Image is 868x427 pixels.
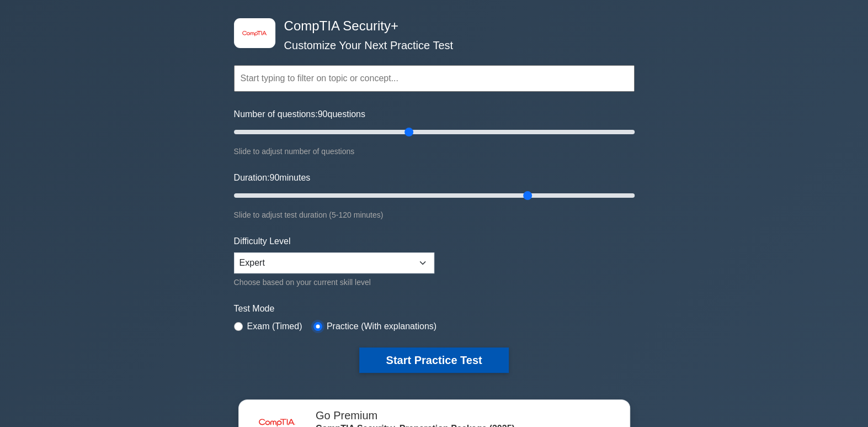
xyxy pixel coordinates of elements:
span: 90 [318,109,328,119]
label: Number of questions: questions [234,108,365,121]
div: Choose based on your current skill level [234,276,434,289]
label: Duration: minutes [234,171,311,184]
div: Slide to adjust number of questions [234,145,635,158]
span: 90 [269,173,279,182]
h4: CompTIA Security+ [280,18,581,34]
label: Test Mode [234,302,635,315]
label: Difficulty Level [234,235,291,248]
label: Practice (With explanations) [327,320,436,333]
label: Exam (Timed) [247,320,302,333]
div: Slide to adjust test duration (5-120 minutes) [234,208,635,222]
button: Start Practice Test [359,347,508,373]
input: Start typing to filter on topic or concept... [234,65,635,92]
